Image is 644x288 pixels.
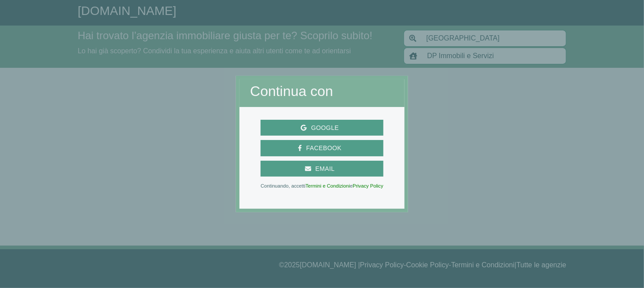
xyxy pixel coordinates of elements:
[302,143,346,154] span: Facebook
[261,140,383,156] button: Facebook
[305,183,350,188] a: Termini e Condizioni
[307,122,343,133] span: Google
[261,161,383,177] button: Email
[261,120,383,136] button: Google
[353,183,383,188] a: Privacy Policy
[250,83,394,100] h2: Continua con
[311,163,339,174] span: Email
[261,184,383,188] p: Continuando, accetti e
